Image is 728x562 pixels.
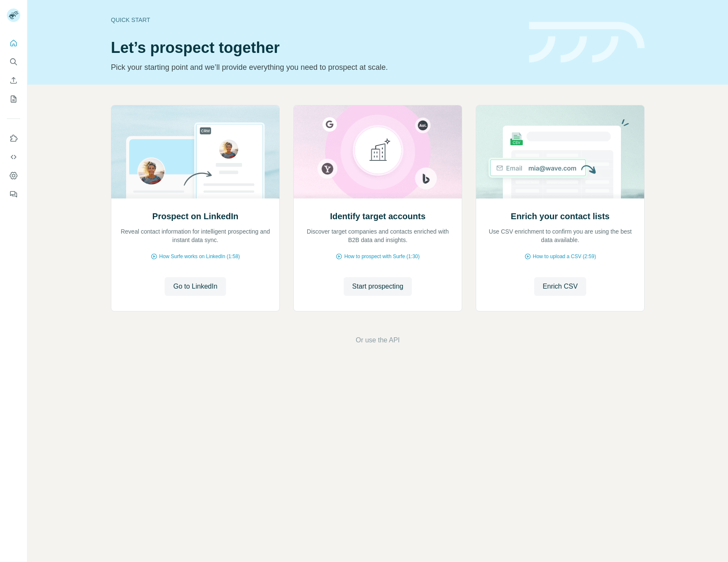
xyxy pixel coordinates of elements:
span: How Surfe works on LinkedIn (1:58) [159,253,240,260]
img: Enrich your contact lists [476,105,645,198]
img: banner [529,22,645,63]
p: Reveal contact information for intelligent prospecting and instant data sync. [120,227,271,244]
span: Start prospecting [352,281,403,292]
span: Go to LinkedIn [173,281,217,292]
button: Enrich CSV [534,277,586,296]
h2: Enrich your contact lists [511,210,609,222]
button: My lists [7,91,20,107]
p: Pick your starting point and we’ll provide everything you need to prospect at scale. [111,61,519,73]
button: Dashboard [7,168,20,183]
button: Quick start [7,36,20,51]
div: Quick start [111,16,519,24]
button: Search [7,54,20,69]
button: Start prospecting [344,277,412,296]
img: Identify target accounts [293,105,462,198]
span: How to prospect with Surfe (1:30) [344,253,419,260]
h2: Prospect on LinkedIn [152,210,238,222]
p: Discover target companies and contacts enriched with B2B data and insights. [302,227,453,244]
button: Use Surfe on LinkedIn [7,131,20,146]
h2: Identify target accounts [330,210,426,222]
span: Enrich CSV [543,281,578,292]
button: Or use the API [356,335,400,345]
span: How to upload a CSV (2:59) [533,253,596,260]
button: Feedback [7,187,20,202]
h1: Let’s prospect together [111,39,519,56]
p: Use CSV enrichment to confirm you are using the best data available. [485,227,636,244]
button: Use Surfe API [7,149,20,165]
img: Prospect on LinkedIn [111,105,280,198]
button: Go to LinkedIn [165,277,226,296]
button: Enrich CSV [7,73,20,88]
